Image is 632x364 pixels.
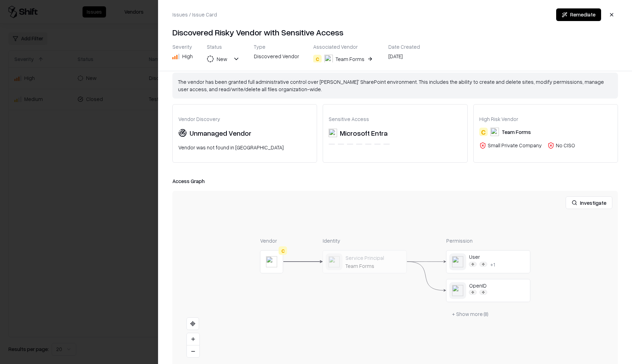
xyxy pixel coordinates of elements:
[217,55,227,63] div: New
[313,53,374,65] button: CTeam Forms
[254,43,299,50] div: Type
[178,144,311,151] div: Vendor was not found in [GEOGRAPHIC_DATA]
[260,237,283,244] div: Vendor
[172,27,618,38] h4: Discovered Risky Vendor with Sensitive Access
[388,43,420,50] div: Date Created
[172,11,217,18] div: Issues / Issue Card
[190,128,251,138] div: Unmanaged Vendor
[172,73,618,169] div: Highlights
[254,53,299,62] div: Discovered Vendor
[336,55,364,63] div: Team Forms
[479,116,612,122] div: High Risk Vendor
[556,142,575,149] div: No CISO
[182,53,193,60] div: High
[502,128,531,136] div: Team Forms
[469,253,527,259] div: User
[491,128,499,136] img: Team Forms
[323,237,407,244] div: Identity
[469,282,527,288] div: OpenID
[490,261,495,268] button: +1
[566,196,612,209] button: Investigate
[172,177,618,185] div: Access Graph
[172,43,193,50] div: Severity
[207,43,240,50] div: Status
[490,261,495,268] div: + 1
[329,128,388,138] div: Microsoft Entra
[313,55,322,63] div: C
[324,55,333,63] img: Team Forms
[488,142,542,149] div: Small Private Company
[446,308,494,320] button: + Show more (8)
[345,262,404,269] div: Team Forms
[388,53,420,62] div: [DATE]
[556,8,601,21] button: Remediate
[446,237,531,244] div: Permission
[329,116,461,122] div: Sensitive Access
[313,43,374,50] div: Associated Vendor
[178,116,311,122] div: Vendor Discovery
[479,128,488,136] div: C
[178,78,612,93] div: The vendor has been granted full administrative control over [PERSON_NAME]' SharePoint environmen...
[279,246,287,255] div: C
[329,129,337,137] img: Microsoft Entra
[345,255,404,261] div: Service Principal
